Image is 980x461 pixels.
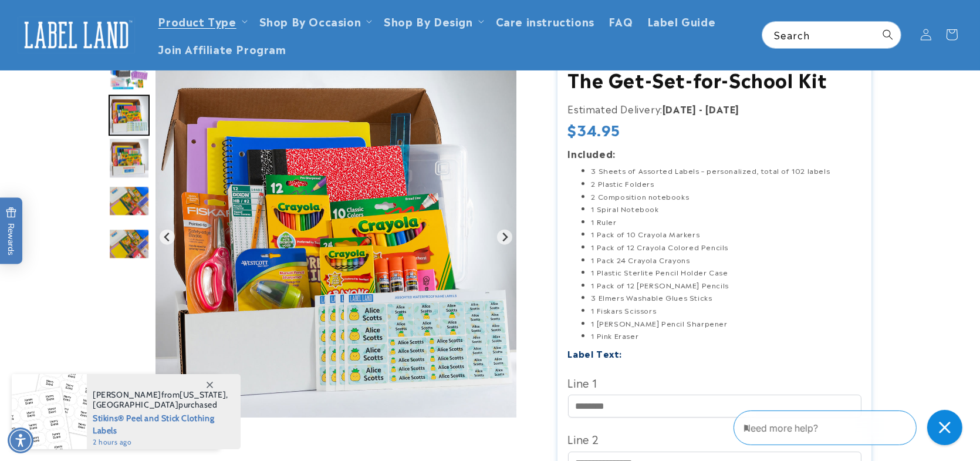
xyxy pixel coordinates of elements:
div: Go to slide 6 [109,180,150,221]
media-gallery: Gallery Viewer [109,57,528,423]
span: Label Guide [647,14,716,28]
a: Label Guide [640,7,723,35]
img: null [156,57,516,418]
label: Line 1 [568,373,861,392]
img: null [109,52,150,93]
li: 1 Fiskars Scissors [592,304,861,317]
span: [PERSON_NAME] [93,389,161,400]
a: Join Affiliate Program [151,35,293,62]
strong: Included: [568,146,616,160]
a: Product Type [158,13,236,29]
li: 1 Pack of 12 Crayola Colored Pencils [592,241,861,254]
li: 1 Spiral Notebook [592,203,861,216]
summary: Shop By Design [377,7,488,35]
button: Search [875,22,901,48]
img: null [109,95,150,136]
label: Line 2 [568,429,861,448]
li: 1 Pack 24 Crayola Crayons [592,254,861,267]
div: Go to slide 5 [109,137,150,179]
iframe: Gorgias Floating Chat [734,406,968,449]
li: 2 Composition notebooks [592,190,861,203]
img: null [109,186,150,216]
a: Label Land [13,12,140,58]
li: 1 Pack of 12 [PERSON_NAME] Pencils [592,279,861,292]
img: null [109,137,150,179]
a: Shop By Design [384,13,472,29]
span: Join Affiliate Program [158,42,286,55]
span: [US_STATE] [180,389,226,400]
span: FAQ [609,14,633,28]
li: 1 [PERSON_NAME] Pencil Sharpener [592,317,861,330]
a: Care instructions [489,7,601,35]
li: 2 Plastic Folders [592,177,861,190]
span: from , purchased [93,390,228,410]
summary: Shop By Occasion [252,7,377,35]
span: Rewards [6,207,17,255]
span: Shop By Occasion [259,14,361,28]
h1: The Get-Set-for-School Kit [568,67,861,92]
img: Label Land [18,16,135,53]
li: 1 Pink Eraser [592,329,861,342]
strong: - [699,102,703,116]
li: 3 Elmers Washable Glues Sticks [592,291,861,304]
li: 3 Sheets of Assorted Labels – personalized, total of 102 labels [592,164,861,177]
span: $34.95 [568,120,621,139]
summary: Product Type [151,7,252,35]
li: 1 Plastic Sterlite Pencil Holder Case [592,266,861,279]
li: 1 Pack of 10 Crayola Markers [592,228,861,241]
label: Label Text: [568,346,623,360]
span: [GEOGRAPHIC_DATA] [93,399,178,410]
img: null [109,228,150,260]
strong: [DATE] [705,102,739,116]
p: Estimated Delivery: [568,100,861,117]
span: 2 hours ago [93,437,228,447]
span: Stikins® Peel and Stick Clothing Labels [93,410,228,437]
span: Care instructions [496,14,594,28]
strong: [DATE] [663,102,697,116]
div: Go to slide 4 [109,95,150,136]
li: 1 Ruler [592,216,861,228]
div: Go to slide 3 [109,52,150,93]
button: Previous slide [160,229,175,245]
div: Go to slide 7 [109,223,150,264]
button: Next slide [497,229,513,245]
a: FAQ [601,7,640,35]
div: Accessibility Menu [8,428,33,453]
